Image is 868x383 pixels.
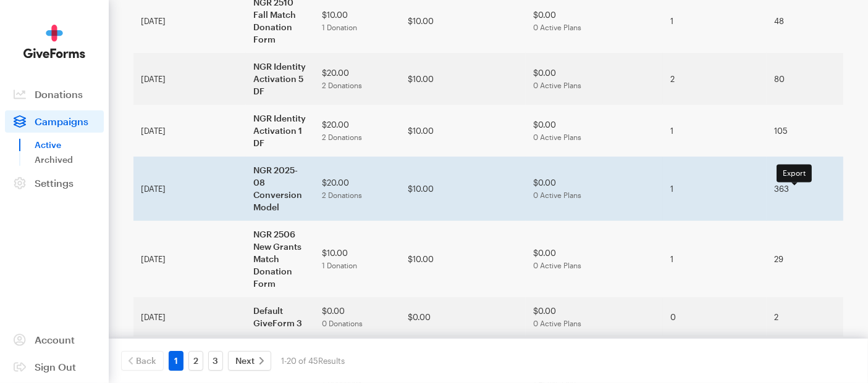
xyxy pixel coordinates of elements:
td: [DATE] [133,297,246,337]
span: Account [35,334,75,345]
td: 2 [663,53,767,105]
a: Account [5,329,104,351]
div: 1-20 of 45 [281,351,345,371]
td: 1 [663,157,767,221]
span: Campaigns [35,115,88,127]
span: 0 Active Plans [533,133,581,141]
a: Sign Out [5,356,104,378]
td: 29 [767,221,846,297]
a: Archived [35,152,104,167]
span: 0 Active Plans [533,81,581,89]
td: $20.00 [314,105,400,157]
span: 0 Active Plans [533,319,581,327]
td: NGR Identity Activation 5 DF [246,53,314,105]
a: Active [35,138,104,152]
td: [DATE] [133,105,246,157]
td: NGR 2506 New Grants Match Donation Form [246,221,314,297]
a: Settings [5,172,104,194]
img: GiveForms [23,25,85,59]
span: Sign Out [35,361,76,373]
td: $20.00 [314,157,400,221]
td: $20.00 [314,53,400,105]
td: 80 [767,53,846,105]
td: 1 [663,105,767,157]
td: 1 [663,221,767,297]
td: NGR 2025-08 Conversion Model [246,157,314,221]
a: 3 [208,351,223,371]
span: 0 Active Plans [533,23,581,31]
td: $10.00 [400,221,526,297]
a: Next [228,351,271,371]
td: $10.00 [400,53,526,105]
td: 105 [767,105,846,157]
a: 2 [188,351,203,371]
span: 1 Donation [322,23,357,31]
td: NGR Identity Activation 1 DF [246,105,314,157]
span: Next [235,353,255,368]
td: $0.00 [526,297,663,337]
span: 0 Active Plans [533,191,581,199]
span: 2 Donations [322,191,362,199]
td: [DATE] [133,221,246,297]
td: 363 [767,157,846,221]
td: $0.00 [526,221,663,297]
td: Default GiveForm 3 [246,297,314,337]
a: Donations [5,83,104,105]
td: $0.00 [314,297,400,337]
span: 2 Donations [322,133,362,141]
td: $10.00 [400,157,526,221]
td: 2 [767,297,846,337]
span: 0 Active Plans [533,261,581,270]
span: Results [318,356,345,366]
td: [DATE] [133,157,246,221]
span: Settings [35,177,74,189]
td: $0.00 [526,105,663,157]
td: $10.00 [400,105,526,157]
a: Campaigns [5,110,104,133]
span: 0 Donations [322,319,363,327]
td: 0 [663,297,767,337]
td: [DATE] [133,53,246,105]
span: 2 Donations [322,81,362,89]
td: $0.00 [526,157,663,221]
td: $0.00 [400,297,526,337]
td: $0.00 [526,53,663,105]
td: $10.00 [314,221,400,297]
span: 1 Donation [322,261,357,270]
span: Donations [35,88,83,100]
